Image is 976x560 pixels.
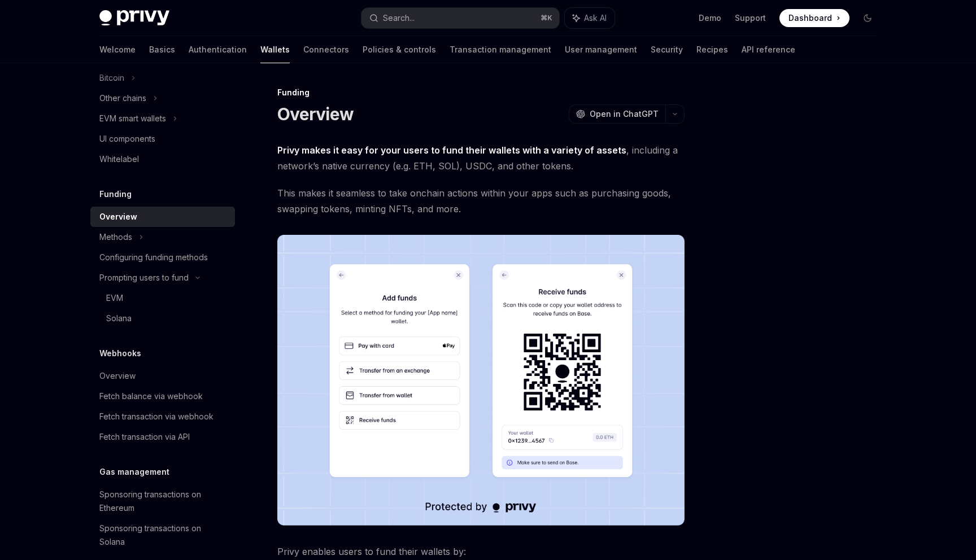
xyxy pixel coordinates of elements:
div: Fetch transaction via webhook [99,410,213,423]
button: Search...⌘K [361,8,559,28]
h5: Gas management [99,465,169,479]
div: Fetch balance via webhook [99,390,203,403]
a: Basics [149,36,175,63]
span: ⌘ K [541,14,552,23]
h1: Overview [277,104,354,124]
div: Solana [106,312,132,325]
a: Configuring funding methods [90,247,235,268]
a: Connectors [303,36,349,63]
div: Methods [99,230,132,244]
button: Ask AI [565,8,615,28]
a: Policies & controls [363,36,436,63]
a: API reference [742,36,795,63]
a: Dashboard [779,9,849,27]
a: Recipes [696,36,728,63]
div: Other chains [99,91,146,105]
a: Support [735,12,766,24]
a: Overview [90,366,235,386]
button: Toggle dark mode [859,9,877,27]
span: Open in ChatGPT [590,108,659,120]
a: Transaction management [450,36,551,63]
a: Welcome [99,36,136,63]
a: Wallets [260,36,290,63]
a: Whitelabel [90,149,235,169]
div: Overview [99,210,137,224]
span: Ask AI [584,12,607,24]
span: Privy enables users to fund their wallets by: [277,544,685,559]
a: Sponsoring transactions on Solana [90,518,235,552]
img: images/Funding.png [277,235,685,526]
div: Fetch transaction via API [99,430,190,444]
span: , including a network’s native currency (e.g. ETH, SOL), USDC, and other tokens. [277,142,685,174]
span: This makes it seamless to take onchain actions within your apps such as purchasing goods, swappin... [277,185,685,217]
img: dark logo [99,10,169,26]
div: Sponsoring transactions on Ethereum [99,488,228,515]
div: Whitelabel [99,152,139,166]
button: Open in ChatGPT [569,104,665,124]
a: Authentication [189,36,247,63]
div: EVM [106,291,123,305]
a: User management [565,36,637,63]
a: Fetch transaction via API [90,427,235,447]
div: Search... [383,11,415,25]
div: Funding [277,87,685,98]
a: Security [651,36,683,63]
div: Configuring funding methods [99,251,208,264]
div: Sponsoring transactions on Solana [99,522,228,549]
a: Overview [90,207,235,227]
a: Fetch balance via webhook [90,386,235,406]
a: Sponsoring transactions on Ethereum [90,484,235,518]
a: Fetch transaction via webhook [90,406,235,427]
div: UI components [99,132,155,146]
a: UI components [90,129,235,149]
div: EVM smart wallets [99,112,166,125]
a: EVM [90,288,235,308]
div: Overview [99,369,136,383]
span: Dashboard [788,12,832,24]
div: Prompting users to fund [99,271,189,285]
a: Solana [90,308,235,329]
strong: Privy makes it easy for your users to fund their wallets with a variety of assets [277,145,626,156]
h5: Webhooks [99,347,141,360]
a: Demo [699,12,721,24]
h5: Funding [99,187,132,201]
